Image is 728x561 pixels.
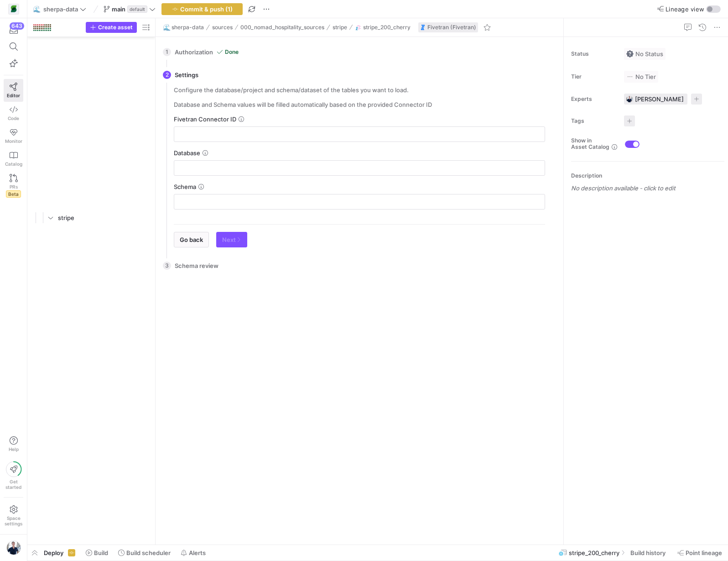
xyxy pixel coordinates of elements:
span: No Status [626,50,663,58]
span: Tags [571,118,617,124]
button: Alerts [177,545,210,561]
span: Monitor [5,138,22,144]
div: 643 [10,22,24,30]
img: No status [626,50,634,58]
span: sources [212,24,233,31]
span: 🌊 [33,6,40,12]
span: Build [94,549,108,556]
span: Lineage view [666,5,704,13]
span: Point lineage [686,549,722,556]
span: Help [8,446,19,452]
span: stripe_200_cherry [363,24,411,31]
span: Tier [571,73,617,80]
span: stripe_200_cherry [569,549,619,556]
button: 🌊sherpa-data [31,3,88,15]
span: stripe [58,213,150,223]
span: Catalog [5,161,22,167]
span: Editor [7,93,20,98]
p: Description [571,173,724,179]
a: Editor [4,79,23,102]
span: Database and Schema values will be filled automatically based on the provided Connector ID [174,101,432,108]
button: https://storage.googleapis.com/y42-prod-data-exchange/images/Zw5nrXaob3ONa4BScmSjND9Lv23l9CySrx8m... [4,538,23,557]
span: default [127,5,147,13]
span: Fivetran Connector ID [174,115,236,123]
button: sources [210,22,235,33]
span: Schema [174,183,196,190]
span: PRs [10,184,18,189]
span: Build history [630,549,666,556]
span: Create asset [98,24,133,31]
button: Point lineage [673,545,726,561]
a: PRsBeta [4,170,23,201]
img: https://storage.googleapis.com/y42-prod-data-exchange/images/Zw5nrXaob3ONa4BScmSjND9Lv23l9CySrx8m... [626,95,633,103]
p: No description available - click to edit [571,184,724,192]
button: Go back [174,232,209,247]
button: Build [82,545,112,561]
span: Fivetran (Fivetran) [427,24,476,31]
span: 000_nomad_hospitality_sources [240,24,324,31]
span: Beta [6,190,21,198]
span: Space settings [5,515,22,526]
button: Build history [626,545,671,561]
img: undefined [420,25,426,30]
a: Monitor [4,125,23,147]
span: Show in Asset Catalog [571,137,609,150]
img: https://storage.googleapis.com/y42-prod-data-exchange/images/8zH7NGsoioThIsGoE9TeuKf062YnnTrmQ10g... [9,5,18,14]
span: Code [8,115,19,121]
span: 🌊 [163,24,170,31]
a: Catalog [4,147,23,170]
button: stripe_200_cherry [353,22,413,33]
img: https://storage.googleapis.com/y42-prod-data-exchange/images/Zw5nrXaob3ONa4BScmSjND9Lv23l9CySrx8m... [6,540,21,555]
div: Press SPACE to select this row. [31,212,151,223]
span: Commit & push (1) [180,5,233,13]
button: Build scheduler [114,545,175,561]
button: Commit & push (1) [161,3,243,15]
button: Getstarted [4,458,23,493]
span: stripe [333,24,347,31]
span: Deploy [44,549,63,556]
button: Create asset [86,22,137,33]
span: sherpa-data [172,24,204,31]
button: No tierNo Tier [624,71,658,83]
div: Configure the database/project and schema/dataset of the tables you want to load. [174,86,545,94]
button: Help [4,432,23,456]
span: Build scheduler [126,549,171,556]
span: Status [571,51,617,57]
img: No tier [626,73,634,80]
span: [PERSON_NAME] [635,95,684,103]
span: Go back [180,236,203,243]
button: 000_nomad_hospitality_sources [238,22,327,33]
button: No statusNo Status [624,48,666,60]
span: sherpa-data [43,5,78,13]
button: 643 [4,22,23,38]
span: Get started [5,479,21,490]
span: Experts [571,96,617,102]
button: 🌊sherpa-data [161,22,206,33]
span: Database [174,149,200,157]
a: Spacesettings [4,501,23,530]
span: Alerts [189,549,206,556]
button: maindefault [101,3,158,15]
a: Code [4,102,23,125]
button: stripe [330,22,349,33]
span: No Tier [626,73,656,80]
a: https://storage.googleapis.com/y42-prod-data-exchange/images/8zH7NGsoioThIsGoE9TeuKf062YnnTrmQ10g... [4,1,23,17]
span: main [112,5,125,13]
